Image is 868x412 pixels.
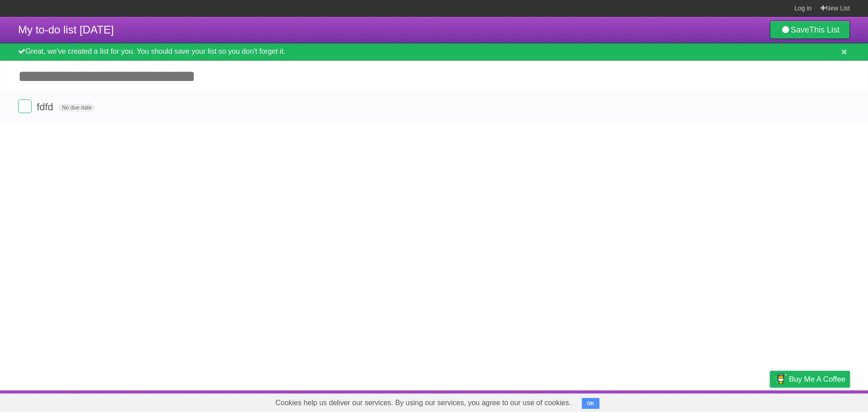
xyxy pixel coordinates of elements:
b: This List [809,25,840,34]
a: SaveThis List [770,21,850,39]
span: My to-do list [DATE] [18,24,114,36]
img: Buy me a coffee [774,371,787,387]
span: Buy me a coffee [789,371,845,387]
a: Terms [727,393,747,410]
a: About [650,393,669,410]
a: Suggest a feature [793,393,850,410]
span: Cookies help us deliver our services. By using our services, you agree to our use of cookies. [266,394,580,412]
a: Developers [679,393,716,410]
span: No due date [58,104,95,112]
span: fdfd [37,101,56,113]
button: OK [582,398,599,409]
a: Privacy [758,393,782,410]
a: Buy me a coffee [770,371,850,388]
label: Done [18,99,32,113]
